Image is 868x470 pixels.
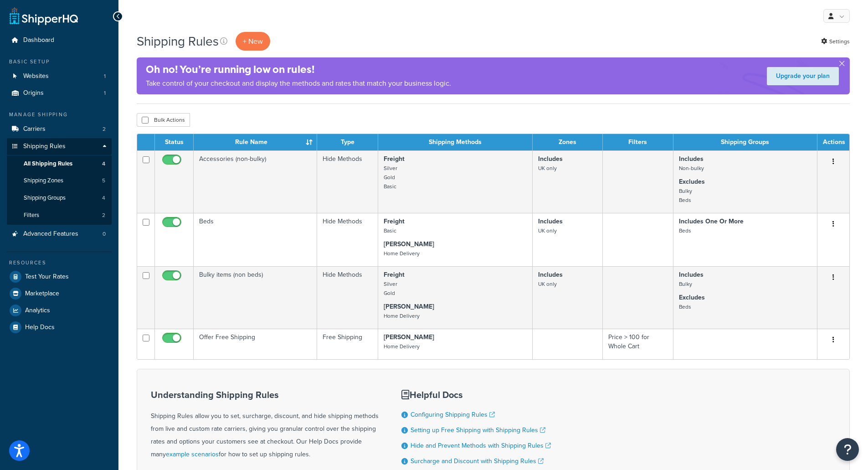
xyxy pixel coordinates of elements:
a: Filters 2 [7,207,112,224]
th: Status [155,134,194,150]
small: Basic [384,227,396,235]
small: Bulky Beds [679,187,692,204]
span: 1 [104,72,106,80]
span: 4 [102,160,105,168]
strong: Freight [384,217,405,226]
strong: Includes [679,154,704,164]
a: Hide and Prevent Methods with Shipping Rules [411,441,551,450]
td: Hide Methods [317,150,378,213]
span: Carriers [23,125,46,133]
a: example scenarios [166,449,219,459]
span: Websites [23,72,49,80]
span: All Shipping Rules [24,160,72,168]
a: Origins 1 [7,85,112,102]
a: Setting up Free Shipping with Shipping Rules [411,425,545,435]
a: Help Docs [7,319,112,336]
th: Zones [533,134,603,150]
small: Silver Gold Basic [384,164,397,191]
li: Origins [7,85,112,102]
a: Settings [821,35,850,48]
a: Carriers 2 [7,121,112,138]
span: Origins [23,89,44,97]
td: Offer Free Shipping [194,329,317,359]
h4: Oh no! You’re running low on rules! [146,62,451,77]
a: All Shipping Rules 4 [7,155,112,172]
strong: [PERSON_NAME] [384,332,434,342]
li: Shipping Rules [7,138,112,225]
a: Configuring Shipping Rules [411,410,495,419]
strong: Includes [538,270,563,279]
td: Bulky items (non beds) [194,266,317,329]
a: Dashboard [7,32,112,49]
span: 1 [104,89,106,97]
span: Shipping Groups [24,194,66,202]
th: Type [317,134,378,150]
strong: Freight [384,154,405,164]
strong: Excludes [679,177,705,186]
a: Analytics [7,302,112,319]
li: Shipping Groups [7,190,112,207]
div: Resources [7,259,112,267]
li: Shipping Zones [7,172,112,189]
small: Silver Gold [384,280,397,297]
small: Home Delivery [384,342,420,351]
button: Open Resource Center [836,438,859,461]
span: Shipping Rules [23,143,66,150]
strong: Freight [384,270,405,279]
small: Non-bulky [679,164,704,172]
span: 4 [102,194,105,202]
a: Shipping Zones 5 [7,172,112,189]
strong: Includes [679,270,704,279]
small: UK only [538,164,557,172]
td: Free Shipping [317,329,378,359]
strong: [PERSON_NAME] [384,239,434,249]
td: Hide Methods [317,266,378,329]
small: Beds [679,303,691,311]
span: Test Your Rates [25,273,69,281]
span: Shipping Zones [24,177,63,185]
small: Beds [679,227,691,235]
div: Basic Setup [7,58,112,66]
th: Shipping Groups [673,134,817,150]
h1: Shipping Rules [137,32,219,50]
li: All Shipping Rules [7,155,112,172]
a: Shipping Rules [7,138,112,155]
small: UK only [538,227,557,235]
p: + New [236,32,270,51]
span: Analytics [25,307,50,315]
strong: Includes One Or More [679,217,744,226]
td: Accessories (non-bulky) [194,150,317,213]
th: Shipping Methods [378,134,533,150]
a: Marketplace [7,285,112,302]
strong: Includes [538,217,563,226]
a: Upgrade your plan [767,67,839,85]
span: Dashboard [23,36,54,44]
li: Filters [7,207,112,224]
a: Test Your Rates [7,269,112,285]
td: Price > 100 for Whole Cart [603,329,673,359]
div: Manage Shipping [7,111,112,119]
span: 5 [102,177,105,185]
li: Websites [7,68,112,85]
small: UK only [538,280,557,288]
a: Websites 1 [7,68,112,85]
small: Home Delivery [384,249,420,258]
h3: Helpful Docs [401,390,551,400]
h3: Understanding Shipping Rules [151,390,379,400]
td: Beds [194,213,317,266]
span: Help Docs [25,324,55,331]
a: Advanced Features 0 [7,226,112,243]
td: Hide Methods [317,213,378,266]
th: Actions [817,134,849,150]
th: Filters [603,134,673,150]
strong: Includes [538,154,563,164]
a: Shipping Groups 4 [7,190,112,207]
span: 2 [103,125,106,133]
p: Take control of your checkout and display the methods and rates that match your business logic. [146,77,451,90]
strong: Excludes [679,293,705,302]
